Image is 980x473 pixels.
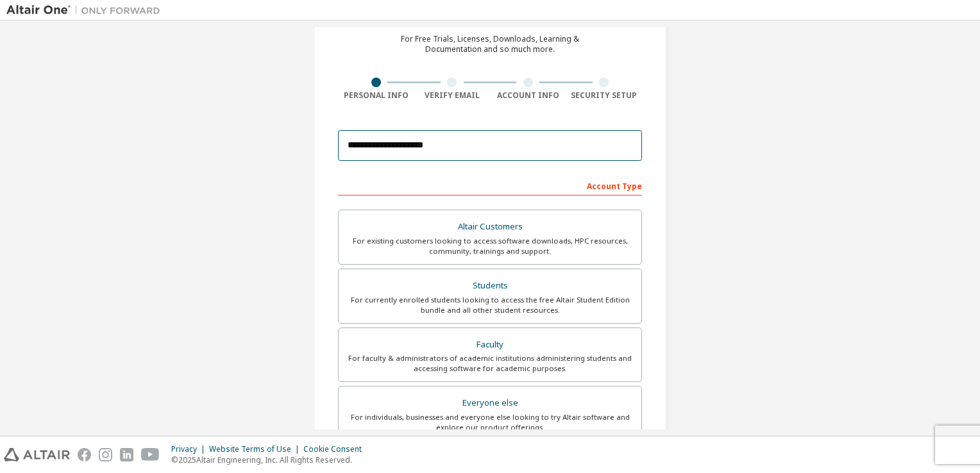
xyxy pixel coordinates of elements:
div: For individuals, businesses and everyone else looking to try Altair software and explore our prod... [346,412,634,433]
div: For currently enrolled students looking to access the free Altair Student Edition bundle and all ... [346,295,634,315]
div: For faculty & administrators of academic institutions administering students and accessing softwa... [346,353,634,374]
div: Altair Customers [346,218,634,236]
div: Cookie Consent [303,444,369,454]
img: linkedin.svg [120,448,133,461]
div: Account Info [490,90,566,101]
p: © 2025 Altair Engineering, Inc. All Rights Reserved. [171,454,369,465]
div: Students [346,277,634,295]
div: Verify Email [414,90,491,101]
div: Faculty [346,336,634,354]
img: instagram.svg [99,448,112,461]
img: altair_logo.svg [4,448,70,461]
img: youtube.svg [141,448,160,461]
div: Account Type [338,175,642,195]
div: Privacy [171,444,209,454]
div: Everyone else [346,394,634,412]
img: facebook.svg [78,448,91,461]
img: Altair One [6,4,167,17]
div: For Free Trials, Licenses, Downloads, Learning & Documentation and so much more. [401,34,579,54]
div: Security Setup [566,90,643,101]
div: Personal Info [338,90,414,101]
div: For existing customers looking to access software downloads, HPC resources, community, trainings ... [346,236,634,256]
div: Website Terms of Use [209,444,303,454]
